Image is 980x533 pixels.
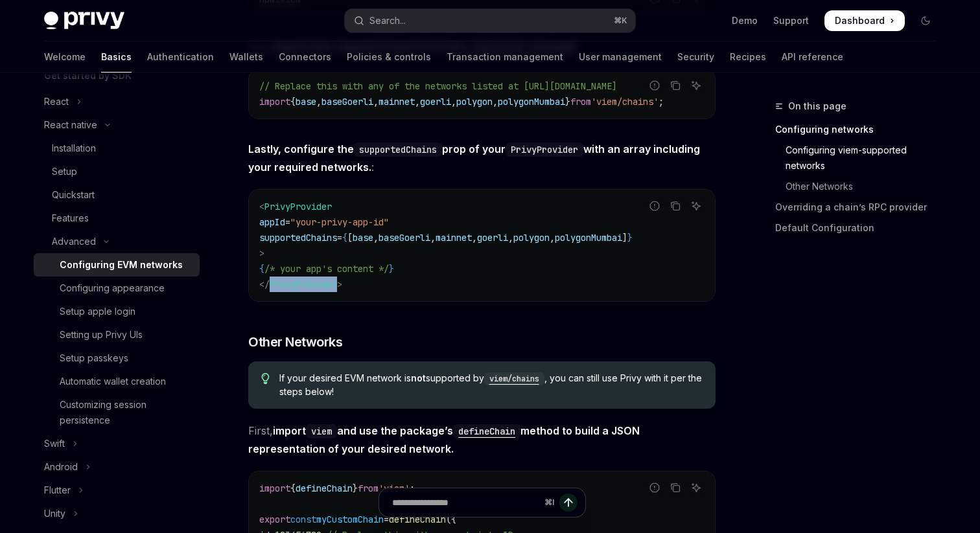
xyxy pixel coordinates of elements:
[60,304,135,319] div: Setup apple login
[472,232,477,244] span: ,
[229,41,263,73] a: Wallets
[688,479,705,496] button: Ask AI
[248,333,342,351] span: Other Networks
[248,424,640,455] strong: import and use the package’s method to build a JSON representation of your desired network.
[484,372,544,385] code: viem/chains
[347,232,353,244] span: [
[436,232,472,244] span: mainnet
[52,210,89,226] div: Features
[342,232,347,244] span: {
[411,372,426,383] strong: not
[44,482,71,498] div: Flutter
[264,201,332,212] span: PrivyProvider
[259,201,264,212] span: <
[34,393,200,432] a: Customizing session persistence
[379,482,410,494] span: 'viem'
[259,80,617,92] span: // Replace this with any of the networks listed at [URL][DOMAIN_NAME]
[52,234,96,249] div: Advanced
[456,96,493,108] span: polygon
[296,96,316,108] span: base
[570,96,591,108] span: from
[261,373,270,385] svg: Tip
[34,455,200,479] button: Toggle Android section
[34,346,200,370] a: Setup passkeys
[477,232,508,244] span: goerli
[60,280,165,296] div: Configuring appearance
[379,96,415,108] span: mainnet
[373,232,379,244] span: ,
[285,216,290,228] span: =
[775,140,946,176] a: Configuring viem-supported networks
[347,41,431,73] a: Policies & controls
[358,482,379,494] span: from
[493,96,498,108] span: ,
[513,232,550,244] span: polygon
[430,232,436,244] span: ,
[659,96,664,108] span: ;
[498,96,565,108] span: polygonMumbai
[345,9,635,32] button: Open search
[677,41,714,73] a: Security
[667,77,684,94] button: Copy the contents from the code block
[316,96,321,108] span: ,
[279,372,703,398] span: If your desired EVM network is supported by , you can still use Privy with it per the steps below!
[44,506,65,521] div: Unity
[415,96,420,108] span: ,
[34,160,200,183] a: Setup
[646,77,663,94] button: Report incorrect code
[248,142,700,174] strong: Lastly, configure the prop of your with an array including your required networks.
[34,432,200,455] button: Toggle Swift section
[453,424,520,437] a: defineChain
[34,323,200,346] a: Setting up Privy UIs
[248,422,716,458] span: First,
[44,117,97,133] div: React native
[369,13,406,28] div: Search...
[508,232,513,244] span: ,
[775,197,946,218] a: Overriding a chain’s RPC provider
[392,488,539,517] input: Ask a question...
[453,424,520,438] code: defineChain
[34,137,200,160] a: Installation
[34,183,200,207] a: Quickstart
[259,96,290,108] span: import
[389,263,394,275] span: }
[259,482,290,494] span: import
[667,479,684,496] button: Copy the contents from the code block
[506,142,583,157] code: PrivyProvider
[259,216,285,228] span: appId
[34,502,200,525] button: Toggle Unity section
[614,16,627,26] span: ⌘ K
[44,459,78,475] div: Android
[732,14,758,27] a: Demo
[290,482,296,494] span: {
[550,232,555,244] span: ,
[306,424,337,438] code: viem
[34,230,200,253] button: Toggle Advanced section
[290,216,389,228] span: "your-privy-app-id"
[782,41,843,73] a: API reference
[60,327,143,343] div: Setting up Privy UIs
[34,113,200,137] button: Toggle React native section
[34,253,200,277] a: Configuring EVM networks
[775,119,946,140] a: Configuring networks
[60,257,183,273] div: Configuring EVM networks
[420,96,451,108] span: goerli
[101,41,132,73] a: Basics
[824,10,905,31] a: Dashboard
[591,96,659,108] span: 'viem/chains'
[259,278,270,290] span: </
[775,218,946,238] a: Default Configuration
[259,247,264,259] span: >
[775,176,946,197] a: Other Networks
[52,164,77,179] div: Setup
[353,482,358,494] span: }
[52,187,95,203] div: Quickstart
[290,96,296,108] span: {
[646,479,663,496] button: Report incorrect code
[788,98,846,114] span: On this page
[835,14,885,27] span: Dashboard
[915,10,936,31] button: Toggle dark mode
[622,232,627,244] span: ]
[147,41,214,73] a: Authentication
[34,277,200,300] a: Configuring appearance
